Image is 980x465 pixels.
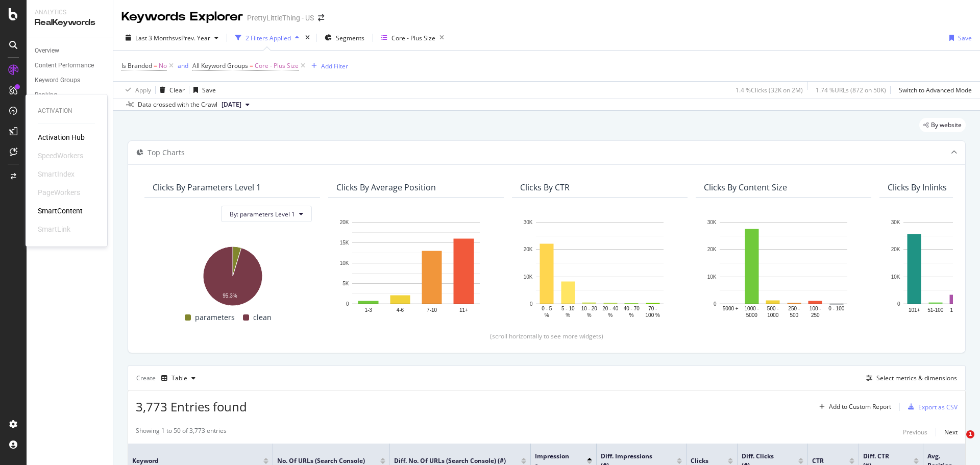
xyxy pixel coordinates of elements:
text: 30K [524,219,533,225]
div: Showing 1 to 50 of 3,773 entries [136,426,227,438]
button: Switch to Advanced Mode [895,82,972,98]
span: By website [931,122,962,128]
button: [DATE] [217,99,254,111]
div: Clicks By Inlinks [888,182,947,192]
text: 95.3% [223,293,237,299]
div: Select metrics & dimensions [876,374,957,382]
text: 15K [340,240,349,246]
div: Clear [169,86,185,94]
span: By: parameters Level 1 [230,210,295,218]
text: 1-3 [364,307,372,313]
div: SmartLink [38,224,70,234]
svg: A chart. [153,241,312,307]
span: Core - Plus Size [255,59,299,73]
span: clean [253,311,272,324]
text: % [608,312,612,318]
button: and [178,61,188,70]
text: 5K [342,281,349,286]
div: Activation [38,107,95,115]
a: Activation Hub [38,132,85,142]
iframe: Intercom live chat [945,430,970,455]
div: (scroll horizontally to see more widgets) [140,332,953,340]
div: Data crossed with the Crawl [138,100,217,109]
div: Apply [135,86,151,94]
span: 1 [966,430,974,438]
div: A chart. [704,217,863,320]
text: 20K [340,219,349,225]
div: Switch to Advanced Mode [899,86,972,94]
text: 5000 [746,312,758,318]
text: 20K [707,247,717,253]
div: SmartContent [38,206,83,216]
text: % [566,312,570,318]
div: Clicks By Content Size [704,182,787,192]
text: 4-6 [397,307,404,313]
text: 11+ [459,307,468,313]
text: % [629,312,634,318]
button: Segments [321,30,369,46]
button: 2 Filters Applied [231,30,303,46]
div: Overview [35,45,59,56]
text: 0 [530,301,533,307]
text: 20K [891,247,900,253]
div: RealKeywords [35,17,105,29]
text: 16-50 [950,307,963,313]
div: Ranking [35,90,57,101]
div: Save [202,86,216,94]
text: % [587,312,592,318]
button: Add to Custom Report [815,399,891,415]
a: SpeedWorkers [38,151,83,161]
span: vs Prev. Year [175,34,210,42]
span: 3,773 Entries found [136,398,247,415]
text: 0 [714,301,717,307]
text: 100 % [646,312,660,318]
text: 500 [790,312,798,318]
span: = [154,61,157,70]
div: 2 Filters Applied [246,34,291,42]
div: 1.74 % URLs ( 872 on 50K ) [816,86,886,94]
div: and [178,61,188,70]
text: 1000 - [745,306,759,311]
button: Export as CSV [904,399,958,415]
div: legacy label [919,118,966,132]
svg: A chart. [520,217,679,320]
text: 40 - 70 [624,306,640,311]
span: Last 3 Months [135,34,175,42]
a: Overview [35,45,106,56]
button: Select metrics & dimensions [862,372,957,384]
div: Analytics [35,8,105,17]
div: arrow-right-arrow-left [318,14,324,21]
button: By: parameters Level 1 [221,206,312,222]
div: Keyword Groups [35,75,80,86]
text: 5 - 10 [561,306,575,311]
span: Segments [336,34,364,42]
button: Clear [156,82,185,98]
div: Clicks By parameters Level 1 [153,182,261,192]
text: 0 [897,301,900,307]
div: Top Charts [148,148,185,158]
button: Add Filter [307,60,348,72]
div: Add to Custom Report [829,404,891,410]
text: 20 - 40 [602,306,619,311]
button: Table [157,370,200,386]
div: 1.4 % Clicks ( 32K on 2M ) [736,86,803,94]
text: 250 - [788,306,800,311]
a: Ranking [35,90,106,101]
text: % [545,312,549,318]
button: Save [189,82,216,98]
span: parameters [195,311,235,324]
text: 10K [524,274,533,280]
div: Previous [903,428,927,436]
text: 100 - [810,306,821,311]
span: Is Branded [121,61,152,70]
button: Apply [121,82,151,98]
div: Keywords Explorer [121,8,243,26]
a: Keyword Groups [35,75,106,86]
text: 500 - [767,306,779,311]
span: No [159,59,167,73]
svg: A chart. [336,217,496,320]
button: Core - Plus Size [377,30,448,46]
